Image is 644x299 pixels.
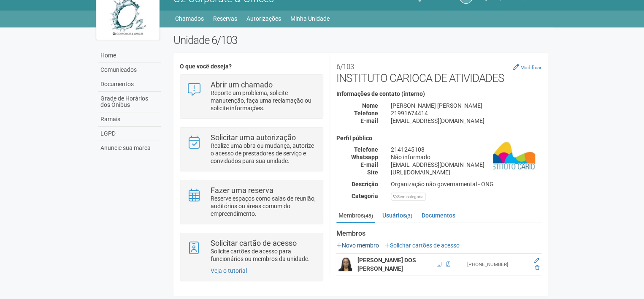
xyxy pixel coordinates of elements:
[98,127,161,141] a: LGPD
[187,239,316,263] a: Solicitar cartão de acesso Solicite cartões de acesso para funcionários ou membros da unidade.
[384,153,548,161] div: Não informado
[173,34,548,46] h2: Unidade 6/103
[367,169,378,176] strong: Site
[98,92,161,112] a: Grade de Horários dos Ônibus
[384,102,548,109] div: [PERSON_NAME] [PERSON_NAME]
[211,239,297,247] strong: Solicitar cartão de acesso
[336,242,379,249] a: Novo membro
[384,109,548,117] div: 21991674414
[211,142,317,165] p: Realize uma obra ou mudança, autorize o acesso de prestadores de serviço e convidados para sua un...
[406,213,412,219] small: (3)
[336,135,541,141] h4: Perfil público
[246,13,281,24] a: Autorizações
[354,110,378,117] strong: Telefone
[175,13,204,24] a: Chamados
[520,65,541,71] small: Modificar
[211,186,273,195] strong: Fazer uma reserva
[535,265,539,271] a: Excluir membro
[211,247,317,263] p: Solicite cartões de acesso para funcionários ou membros da unidade.
[384,242,460,249] a: Solicitar cartões de acesso
[384,146,548,153] div: 2141245108
[384,117,548,125] div: [EMAIL_ADDRESS][DOMAIN_NAME]
[211,195,317,217] p: Reserve espaços como salas de reunião, auditórios ou áreas comum do empreendimento.
[336,59,541,84] h2: INSTITUTO CARIOCA DE ATIVIDADES
[360,161,378,168] strong: E-mail
[98,141,161,155] a: Anuncie sua marca
[336,209,375,223] a: Membros(48)
[391,193,426,201] div: Sem categoria
[352,193,378,199] strong: Categoria
[187,81,316,112] a: Abrir um chamado Reporte um problema, solicite manutenção, faça uma reclamação ou solicite inform...
[493,135,535,177] img: business.png
[380,209,414,222] a: Usuários(3)
[357,257,416,272] strong: [PERSON_NAME] DOS [PERSON_NAME]
[180,63,323,70] h4: O que você deseja?
[352,181,378,188] strong: Descrição
[534,258,539,264] a: Editar membro
[187,134,316,165] a: Solicitar uma autorização Realize uma obra ou mudança, autorize o acesso de prestadores de serviç...
[513,64,541,71] a: Modificar
[211,133,296,142] strong: Solicitar uma autorização
[187,187,316,217] a: Fazer uma reserva Reserve espaços como salas de reunião, auditórios ou áreas comum do empreendime...
[290,13,330,24] a: Minha Unidade
[364,213,373,219] small: (48)
[98,49,161,63] a: Home
[98,63,161,77] a: Comunicados
[213,13,237,24] a: Reservas
[467,261,528,268] div: [PHONE_NUMBER]
[384,169,548,176] div: [URL][DOMAIN_NAME]
[336,91,541,97] h4: Informações de contato (interno)
[419,209,457,222] a: Documentos
[211,80,273,89] strong: Abrir um chamado
[354,146,378,153] strong: Telefone
[336,230,541,237] strong: Membros
[384,180,548,188] div: Organização não governamental - ONG
[338,258,352,271] img: user.png
[351,154,378,160] strong: Whatsapp
[211,267,247,274] a: Veja o tutorial
[360,117,378,124] strong: E-mail
[384,161,548,169] div: [EMAIL_ADDRESS][DOMAIN_NAME]
[98,77,161,92] a: Documentos
[362,102,378,109] strong: Nome
[98,112,161,127] a: Ramais
[211,89,317,112] p: Reporte um problema, solicite manutenção, faça uma reclamação ou solicite informações.
[336,63,354,71] small: 6/103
